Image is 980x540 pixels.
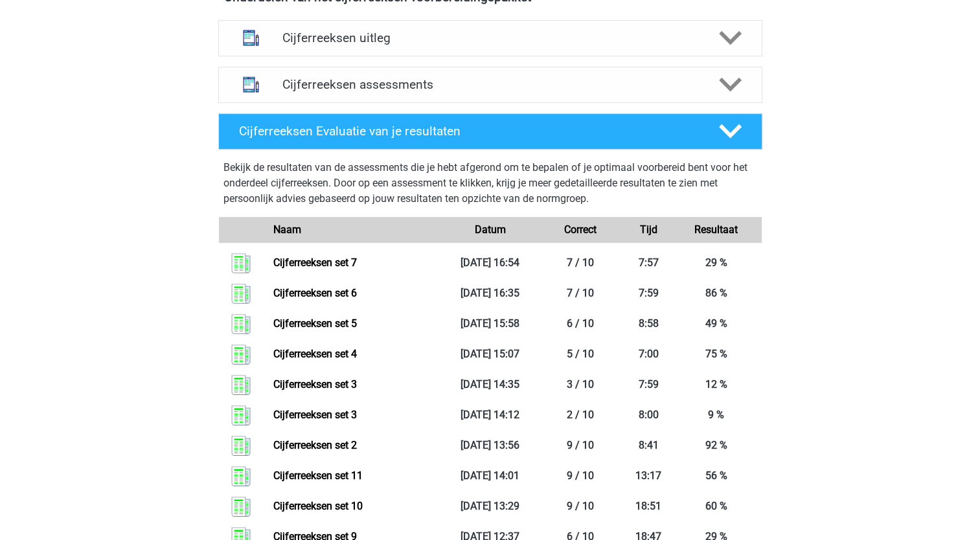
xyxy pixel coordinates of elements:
[234,68,268,101] img: cijferreeksen assessments
[671,222,762,238] div: Resultaat
[273,256,357,269] a: Cijferreeksen set 7
[445,222,536,238] div: Datum
[273,469,363,482] a: Cijferreeksen set 11
[282,30,698,45] h4: Cijferreeksen uitleg
[264,222,444,238] div: Naam
[273,348,357,360] a: Cijferreeksen set 4
[239,124,698,139] h4: Cijferreeksen Evaluatie van je resultaten
[213,113,768,150] a: Cijferreeksen Evaluatie van je resultaten
[282,77,698,92] h4: Cijferreeksen assessments
[273,409,357,421] a: Cijferreeksen set 3
[213,20,768,56] a: uitleg Cijferreeksen uitleg
[273,378,357,390] a: Cijferreeksen set 3
[273,287,357,299] a: Cijferreeksen set 6
[535,222,626,238] div: Correct
[273,439,357,451] a: Cijferreeksen set 2
[234,21,268,54] img: cijferreeksen uitleg
[223,160,757,207] p: Bekijk de resultaten van de assessments die je hebt afgerond om te bepalen of je optimaal voorber...
[626,222,671,238] div: Tijd
[273,317,357,330] a: Cijferreeksen set 5
[273,500,363,512] a: Cijferreeksen set 10
[213,67,768,103] a: assessments Cijferreeksen assessments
